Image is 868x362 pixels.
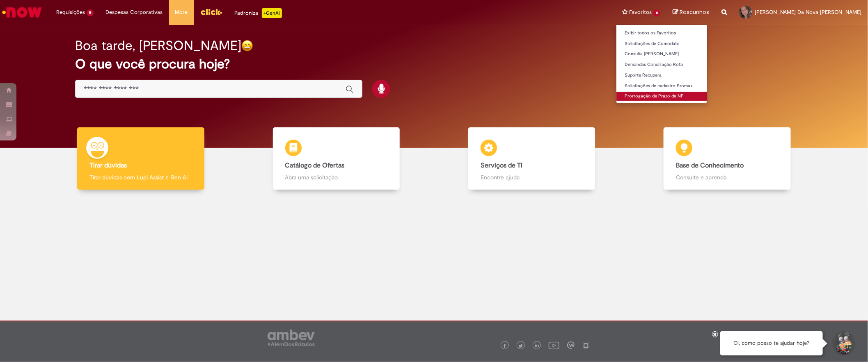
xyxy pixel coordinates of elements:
span: 5 [87,9,94,16]
a: Catálogo de Ofertas Abra uma solicitação [238,127,434,190]
b: Tirar dúvidas [89,161,127,170]
a: Suporte Recupera [616,71,707,80]
span: Favoritos [629,8,652,16]
div: Padroniza [235,8,282,18]
ul: Favoritos [616,25,708,103]
img: happy-face.png [241,40,253,52]
span: Rascunhos [680,8,709,16]
span: More [175,8,188,16]
a: Demandas Conciliação Rota [616,60,707,69]
a: Prorrogação de Prazo de NF [616,92,707,101]
a: Exibir todos os Favoritos [616,29,707,38]
a: Solicitações de Comodato [616,39,707,48]
a: Tirar dúvidas Tirar dúvidas com Lupi Assist e Gen Ai [43,127,238,190]
img: click_logo_yellow_360x200.png [200,6,222,18]
a: Solicitações de cadastro Promax [616,81,707,90]
b: Catálogo de Ofertas [285,161,345,170]
img: logo_footer_naosei.png [582,342,590,349]
a: Consulta [PERSON_NAME] [616,50,707,59]
span: Despesas Corporativas [106,8,163,16]
p: Tirar dúvidas com Lupi Assist e Gen Ai [89,173,192,181]
span: 6 [653,9,660,16]
img: logo_footer_twitter.png [519,344,523,348]
p: Abra uma solicitação [285,173,387,181]
a: Base de Conhecimento Consulte e aprenda [630,127,825,190]
img: logo_footer_ambev_rotulo_gray.png [268,330,315,346]
img: ServiceNow [1,4,43,20]
a: Rascunhos [673,9,709,16]
img: logo_footer_linkedin.png [535,344,539,348]
span: [PERSON_NAME] Da Nova [PERSON_NAME] [755,9,862,16]
img: logo_footer_workplace.png [567,342,575,349]
img: logo_footer_youtube.png [549,340,559,351]
b: Base de Conhecimento [676,161,744,170]
b: Serviços de TI [481,161,522,170]
button: Iniciar Conversa de Suporte [831,331,856,356]
img: logo_footer_facebook.png [503,344,507,348]
p: +GenAi [262,8,282,18]
h2: Boa tarde, [PERSON_NAME] [75,38,241,53]
div: Oi, como posso te ajudar hoje? [720,331,823,355]
p: Encontre ajuda [481,173,583,181]
a: Serviços de TI Encontre ajuda [434,127,630,190]
span: Requisições [56,8,85,16]
p: Consulte e aprenda [676,173,778,181]
h2: O que você procura hoje? [75,57,792,71]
